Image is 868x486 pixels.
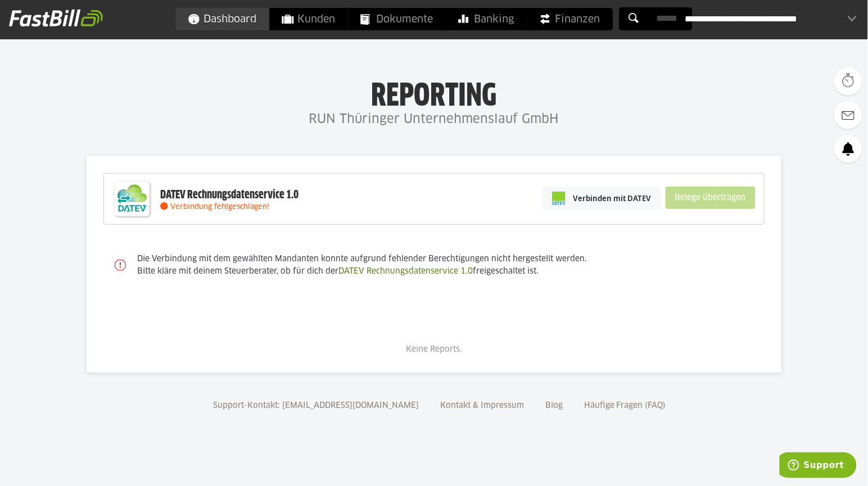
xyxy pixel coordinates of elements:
sl-button: Belege übertragen [666,187,756,209]
span: Dokumente [361,8,433,30]
span: Keine Reports. [406,346,462,353]
img: pi-datev-logo-farbig-24.svg [552,192,566,205]
img: DATEV-Datenservice Logo [110,176,155,221]
span: Banking [459,8,514,30]
img: fastbill_logo_white.png [9,9,103,27]
a: Verbinden mit DATEV [542,187,661,210]
h1: Reporting [112,79,756,108]
div: DATEV Rechnungsdatenservice 1.0 [160,188,299,202]
span: Verbinden mit DATEV [573,193,652,204]
span: Dashboard [188,8,257,30]
iframe: Öffnet ein Widget, in dem Sie weitere Informationen finden [780,452,857,480]
a: Finanzen [527,8,613,30]
a: Kontakt & Impressum [436,402,528,410]
a: DATEV Rechnungsdatenservice 1.0 [338,267,473,275]
span: Kunden [282,8,336,30]
a: Kunden [270,8,348,30]
a: Blog [541,402,567,410]
a: Banking [446,8,527,30]
a: Dokumente [349,8,446,30]
a: Dashboard [176,8,269,30]
span: Finanzen [540,8,600,30]
a: Support-Kontakt: [EMAIL_ADDRESS][DOMAIN_NAME] [209,402,423,410]
a: Häufige Fragen (FAQ) [580,402,670,410]
span: Verbindung fehlgeschlagen! [170,203,269,211]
